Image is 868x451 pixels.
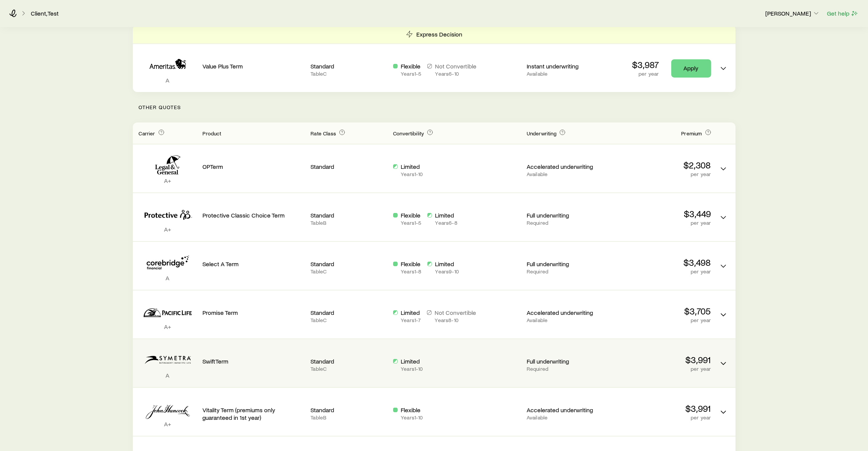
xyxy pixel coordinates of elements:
[203,357,305,365] p: SwiftTerm
[203,406,305,421] p: Vitality Term (premiums only guaranteed in 1st year)
[609,160,711,170] p: $2,308
[609,208,711,219] p: $3,449
[311,366,387,372] p: Table C
[311,309,387,316] p: Standard
[527,220,603,226] p: Required
[527,357,603,365] p: Full underwriting
[133,92,736,122] p: Other Quotes
[527,414,603,421] p: Available
[203,62,305,70] p: Value Plus Term
[435,211,457,219] p: Limited
[527,130,556,137] span: Underwriting
[311,163,387,170] p: Standard
[311,268,387,275] p: Table C
[311,220,387,226] p: Table B
[827,9,859,18] button: Get help
[632,71,659,77] p: per year
[527,317,603,323] p: Available
[609,306,711,316] p: $3,705
[401,357,423,365] p: Limited
[527,211,603,219] p: Full underwriting
[609,354,711,365] p: $3,991
[30,10,59,17] a: Client, Test
[435,268,459,275] p: Years 9 - 10
[203,163,305,170] p: OPTerm
[632,59,659,70] p: $3,987
[133,25,736,92] div: Term quotes
[401,71,421,77] p: Years 1 - 5
[401,171,423,177] p: Years 1 - 10
[311,357,387,365] p: Standard
[527,260,603,268] p: Full underwriting
[435,317,476,323] p: Years 8 - 10
[311,211,387,219] p: Standard
[203,260,305,268] p: Select A Term
[527,268,603,275] p: Required
[609,403,711,414] p: $3,991
[401,268,421,275] p: Years 1 - 8
[527,406,603,414] p: Accelerated underwriting
[435,71,476,77] p: Years 6 - 10
[609,220,711,226] p: per year
[311,71,387,77] p: Table C
[311,130,336,137] span: Rate Class
[435,220,457,226] p: Years 6 - 8
[765,9,820,18] button: [PERSON_NAME]
[609,414,711,421] p: per year
[401,62,421,70] p: Flexible
[401,163,423,170] p: Limited
[527,309,603,316] p: Accelerated underwriting
[311,317,387,323] p: Table C
[139,76,197,84] p: A
[401,309,421,316] p: Limited
[401,317,421,323] p: Years 1 - 7
[681,130,702,137] span: Premium
[203,211,305,219] p: Protective Classic Choice Term
[401,220,421,226] p: Years 1 - 5
[609,257,711,268] p: $3,498
[401,211,421,219] p: Flexible
[527,62,603,70] p: Instant underwriting
[139,130,155,137] span: Carrier
[311,406,387,414] p: Standard
[139,323,197,330] p: A+
[139,420,197,428] p: A+
[609,268,711,275] p: per year
[203,130,221,137] span: Product
[765,10,820,17] p: [PERSON_NAME]
[401,260,421,268] p: Flexible
[203,309,305,316] p: Promise Term
[609,171,711,177] p: per year
[609,317,711,323] p: per year
[401,366,423,372] p: Years 1 - 10
[393,130,424,137] span: Convertibility
[311,62,387,70] p: Standard
[527,163,603,170] p: Accelerated underwriting
[609,366,711,372] p: per year
[311,414,387,421] p: Table B
[527,366,603,372] p: Required
[671,59,711,78] a: Apply
[139,274,197,282] p: A
[401,406,423,414] p: Flexible
[435,62,476,70] p: Not Convertible
[435,309,476,316] p: Not Convertible
[139,225,197,233] p: A+
[527,71,603,77] p: Available
[139,177,197,184] p: A+
[527,171,603,177] p: Available
[435,260,459,268] p: Limited
[401,414,423,421] p: Years 1 - 10
[139,372,197,379] p: A
[311,260,387,268] p: Standard
[416,30,462,38] p: Express Decision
